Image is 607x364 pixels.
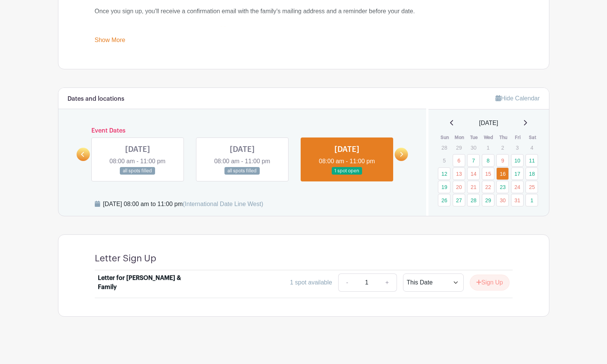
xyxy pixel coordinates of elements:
th: Mon [452,134,467,141]
a: 27 [453,194,465,206]
a: 11 [525,154,538,167]
a: 9 [496,154,509,167]
a: 28 [467,194,480,206]
div: Once you sign up, you’ll receive a confirmation email with the family’s mailing address and a rem... [95,7,513,25]
a: 12 [438,167,450,180]
a: 7 [467,154,480,167]
p: 28 [438,142,450,153]
a: 19 [438,181,450,193]
a: - [338,273,356,292]
h4: Letter Sign Up [95,253,156,264]
p: 30 [467,142,480,153]
h6: Dates and locations [67,95,124,103]
div: Letter for [PERSON_NAME] & Family [98,273,192,292]
a: 6 [453,154,465,167]
p: 1 [482,142,494,153]
a: 14 [467,167,480,180]
a: 15 [482,167,494,180]
div: 1 spot available [290,278,332,287]
a: 22 [482,181,494,193]
a: 29 [482,194,494,206]
a: 31 [511,194,524,206]
th: Fri [511,134,525,141]
a: 8 [482,154,494,167]
span: [DATE] [479,119,498,128]
div: [DATE] 08:00 am to 11:00 pm [103,200,264,209]
a: 30 [496,194,509,206]
p: 5 [438,155,450,166]
p: 4 [525,142,538,153]
p: 29 [453,142,465,153]
a: 20 [453,181,465,193]
th: Sun [438,134,452,141]
h6: Event Dates [90,127,395,134]
th: Sat [525,134,540,141]
a: 25 [525,181,538,193]
a: 13 [453,167,465,180]
a: 21 [467,181,480,193]
a: 18 [525,167,538,180]
span: (International Date Line West) [183,201,263,207]
a: 10 [511,154,524,167]
a: 24 [511,181,524,193]
a: 16 [496,167,509,180]
a: 1 [525,194,538,206]
th: Thu [496,134,511,141]
a: 26 [438,194,450,206]
th: Wed [482,134,496,141]
a: 17 [511,167,524,180]
p: 3 [511,142,524,153]
a: Show More [95,37,125,46]
th: Tue [467,134,482,141]
div: Thank you for helping bring light to their days. 💛 [95,25,513,43]
a: 23 [496,181,509,193]
button: Sign Up [470,275,510,291]
a: + [378,273,397,292]
p: 2 [496,142,509,153]
a: Hide Calendar [496,95,540,102]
